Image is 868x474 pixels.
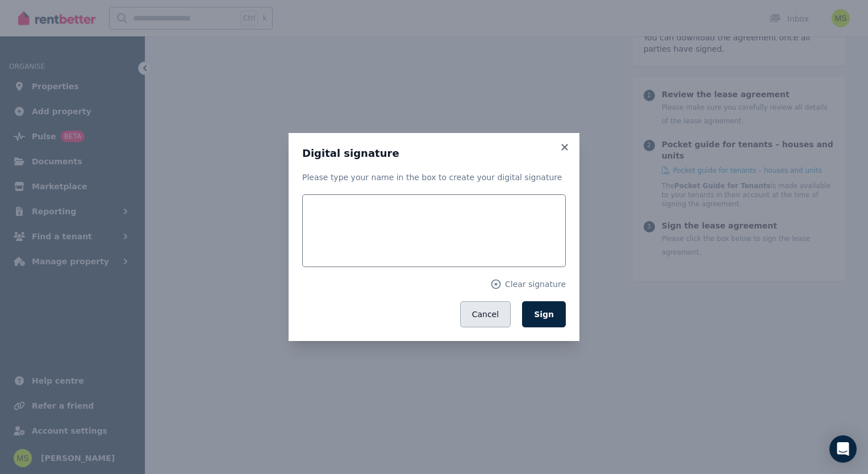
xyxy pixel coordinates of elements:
h3: Digital signature [302,147,566,160]
div: Open Intercom Messenger [829,435,857,463]
button: Cancel [460,301,511,327]
span: Sign [534,310,554,319]
button: Sign [522,301,566,327]
p: Please type your name in the box to create your digital signature [302,172,566,183]
span: Clear signature [505,278,566,290]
